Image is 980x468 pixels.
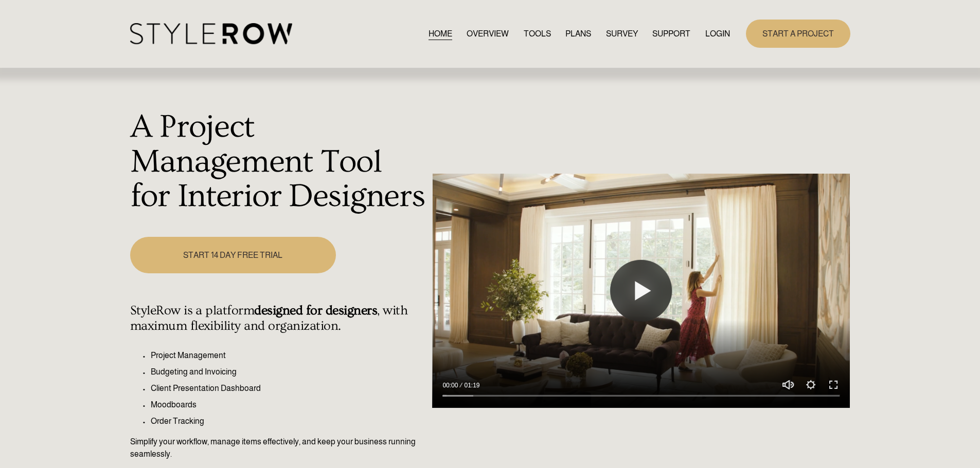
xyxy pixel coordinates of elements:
button: Play [610,260,672,322]
a: HOME [429,27,452,41]
a: START 14 DAY FREE TRIAL [130,237,336,273]
a: TOOLS [524,27,551,41]
a: SURVEY [606,27,638,41]
a: PLANS [565,27,591,41]
a: START A PROJECT [746,20,850,48]
p: Moodboards [151,399,427,411]
span: SUPPORT [652,28,690,40]
p: Budgeting and Invoicing [151,366,427,378]
a: OVERVIEW [467,27,509,41]
h4: StyleRow is a platform , with maximum flexibility and organization. [130,303,427,334]
strong: designed for designers [254,303,377,318]
p: Project Management [151,349,427,362]
input: Seek [442,392,840,400]
p: Client Presentation Dashboard [151,382,427,395]
p: Simplify your workflow, manage items effectively, and keep your business running seamlessly. [130,436,427,460]
div: Duration [460,380,482,390]
div: Current time [442,380,460,390]
a: LOGIN [705,27,730,41]
h1: A Project Management Tool for Interior Designers [130,110,427,214]
p: Order Tracking [151,415,427,427]
a: folder dropdown [652,27,690,41]
img: StyleRow [130,23,292,44]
